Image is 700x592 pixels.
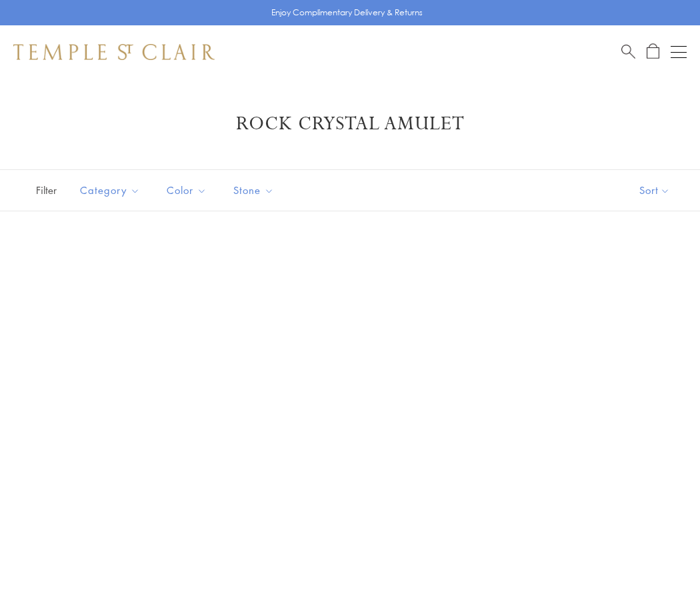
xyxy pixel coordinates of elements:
[671,44,687,60] button: Open navigation
[223,175,284,205] button: Stone
[70,175,150,205] button: Category
[13,44,215,60] img: Temple St. Clair
[647,43,659,60] a: Open Shopping Bag
[33,112,667,136] h1: Rock Crystal Amulet
[160,182,217,199] span: Color
[73,182,150,199] span: Category
[227,182,284,199] span: Stone
[157,175,217,205] button: Color
[609,170,700,211] button: Show sort by
[271,6,423,19] p: Enjoy Complimentary Delivery & Returns
[621,43,635,60] a: Search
